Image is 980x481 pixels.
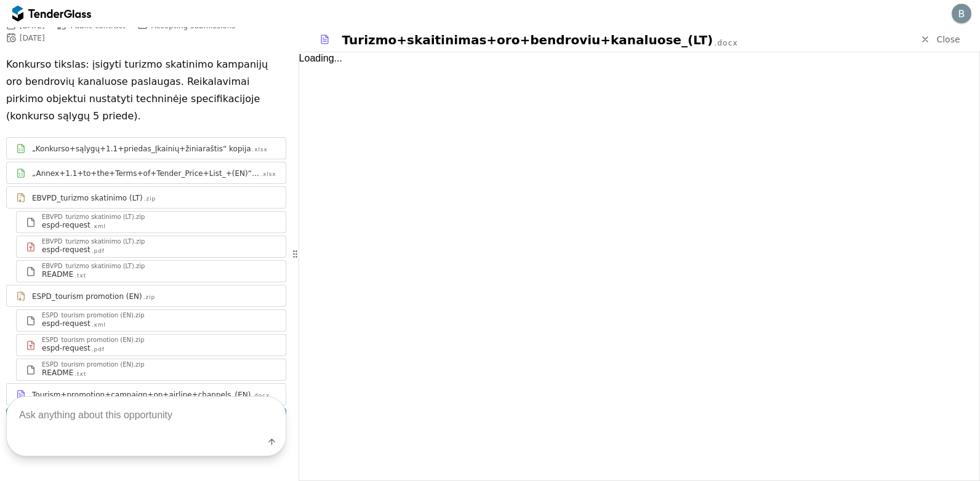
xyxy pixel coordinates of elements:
[143,293,155,301] div: .zip
[74,272,86,280] div: .txt
[92,223,106,231] div: .xml
[6,162,286,184] a: „Annex+1.1+to+the+Terms+of+Tender_Price+List_+(EN)“ kopija.xlsx
[42,220,90,230] div: espd-request
[42,343,90,353] div: espd-request
[32,169,259,178] div: „Annex+1.1+to+the+Terms+of+Tender_Price+List_+(EN)“ kopija
[32,144,251,154] div: „Konkurso+sąlygų+1.1+priedas_Įkainių+žiniaraštis“ kopija
[16,236,286,258] a: EBVPD_turizmo skatinimo (LT).zipespd-request.pdf
[252,146,268,154] div: .xlsx
[6,137,286,159] a: „Konkurso+sąlygų+1.1+priedas_Įkainių+žiniaraštis“ kopija.xlsx
[936,34,960,44] span: Close
[42,239,145,245] div: EBVPD_turizmo skatinimo (LT).zip
[16,260,286,282] a: EBVPD_turizmo skatinimo (LT).zipREADME.txt
[342,31,713,49] div: Turizmo+skaitinimas+oro+bendroviu+kanaluose_(LT)
[16,309,286,332] a: ESPD_tourism promotion (EN).zipespd-request.xml
[299,52,979,480] div: Loading...
[151,22,236,30] span: Accepting submissions
[42,337,145,343] div: ESPD_tourism promotion (EN).zip
[42,245,90,255] div: espd-request
[6,56,286,125] p: Konkurso tikslas: įsigyti turizmo skatinimo kampanijų oro bendrovių kanaluose paslaugas. Reikalav...
[42,368,73,378] div: README
[42,263,145,269] div: EBVPD_turizmo skatinimo (LT).zip
[6,285,286,307] a: ESPD_tourism promotion (EN).zip
[913,32,968,47] a: Close
[16,211,286,233] a: EBVPD_turizmo skatinimo (LT).zipespd-request.xml
[16,359,286,381] a: ESPD_tourism promotion (EN).zipREADME.txt
[74,370,86,378] div: .txt
[714,38,737,49] div: .docx
[92,321,106,329] div: .xml
[92,346,105,354] div: .pdf
[42,319,90,328] div: espd-request
[42,269,73,279] div: README
[260,170,276,178] div: .xlsx
[32,292,142,301] div: ESPD_tourism promotion (EN)
[32,193,143,203] div: EBVPD_turizmo skatinimo (LT)
[42,362,145,368] div: ESPD_tourism promotion (EN).zip
[92,247,105,255] div: .pdf
[20,34,45,42] div: [DATE]
[42,214,145,220] div: EBVPD_turizmo skatinimo (LT).zip
[16,334,286,356] a: ESPD_tourism promotion (EN).zipespd-request.pdf
[144,195,156,203] div: .zip
[42,312,145,319] div: ESPD_tourism promotion (EN).zip
[6,186,286,209] a: EBVPD_turizmo skatinimo (LT).zip
[71,22,126,30] span: Public contract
